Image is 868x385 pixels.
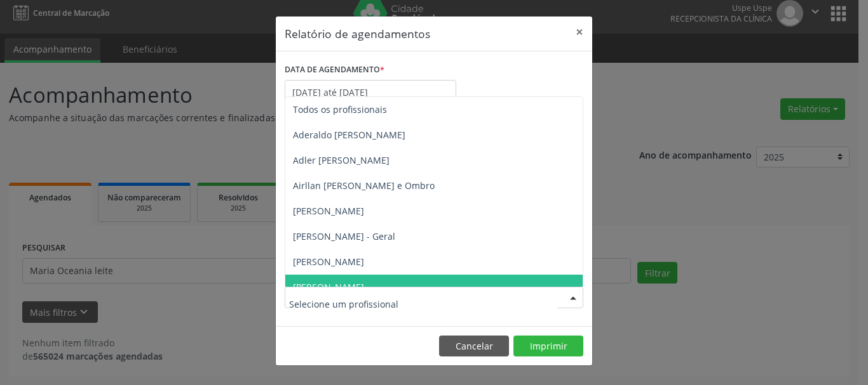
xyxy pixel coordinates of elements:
input: Selecione um profissional [289,291,557,316]
span: [PERSON_NAME] [293,256,364,268]
span: Todos os profissionais [293,103,387,115]
span: Adler [PERSON_NAME] [293,154,390,166]
h5: Relatório de agendamentos [285,25,430,42]
label: DATA DE AGENDAMENTO [285,60,384,80]
span: Airllan [PERSON_NAME] e Ombro [293,179,435,192]
span: [PERSON_NAME] [293,281,364,293]
span: Aderaldo [PERSON_NAME] [293,129,405,141]
button: Imprimir [513,336,583,357]
input: Selecione uma data ou intervalo [285,80,456,105]
button: Cancelar [439,336,509,357]
span: [PERSON_NAME] - Geral [293,230,395,242]
button: Close [567,16,592,48]
span: [PERSON_NAME] [293,205,364,217]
